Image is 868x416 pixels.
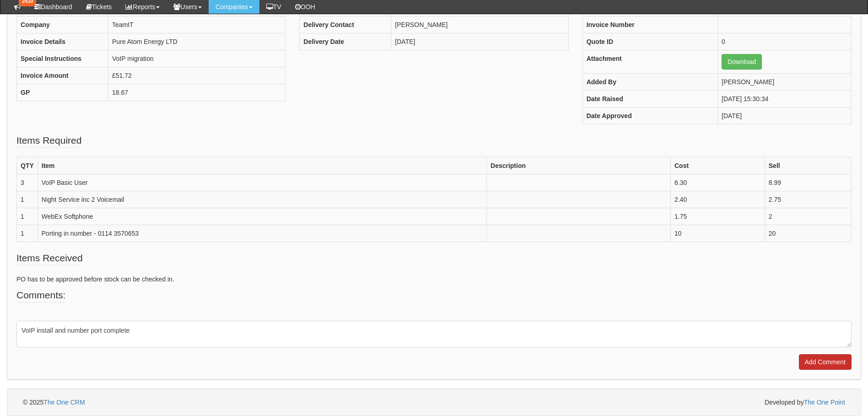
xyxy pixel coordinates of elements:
[582,33,717,50] th: Quote ID
[718,73,852,90] td: [PERSON_NAME]
[582,107,717,124] th: Date Approved
[17,174,38,191] td: 3
[38,225,486,242] td: Porting in number - 0114 3570653
[17,67,108,84] th: Invoice Amount
[765,157,851,174] th: Sell
[38,174,486,191] td: VoIP Basic User
[722,54,762,70] a: Download
[38,191,486,208] td: Night Service inc 2 Voicemail
[582,16,717,33] th: Invoice Number
[16,288,65,303] legend: Comments:
[16,251,83,265] legend: Items Received
[300,33,391,50] th: Delivery Date
[17,225,38,242] td: 1
[582,73,717,90] th: Added By
[718,33,852,50] td: 0
[108,67,286,84] td: £51.72
[671,191,765,208] td: 2.40
[17,208,38,225] td: 1
[671,208,765,225] td: 1.75
[391,33,568,50] td: [DATE]
[718,90,852,107] td: [DATE] 15:30:34
[17,191,38,208] td: 1
[23,399,85,406] span: © 2025
[17,16,108,33] th: Company
[38,208,486,225] td: WebEx Softphone
[108,33,286,50] td: Pure Atom Energy LTD
[799,354,852,370] input: Add Comment
[671,225,765,242] td: 10
[765,225,851,242] td: 20
[671,157,765,174] th: Cost
[38,157,486,174] th: Item
[108,50,286,67] td: VoIP migration
[765,398,845,407] span: Developed by
[17,50,108,67] th: Special Instructions
[43,399,85,406] a: The One CRM
[17,84,108,101] th: GP
[765,191,851,208] td: 2.75
[487,157,671,174] th: Description
[718,107,852,124] td: [DATE]
[671,174,765,191] td: 6.30
[16,275,852,284] p: PO has to be approved before stock can be checked in.
[765,174,851,191] td: 8.99
[300,16,391,33] th: Delivery Contact
[391,16,568,33] td: [PERSON_NAME]
[582,90,717,107] th: Date Raised
[16,134,81,148] legend: Items Required
[804,399,845,406] a: The One Point
[108,16,286,33] td: TeamIT
[17,157,38,174] th: QTY
[17,33,108,50] th: Invoice Details
[582,50,717,73] th: Attachment
[108,84,286,101] td: 18.67
[765,208,851,225] td: 2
